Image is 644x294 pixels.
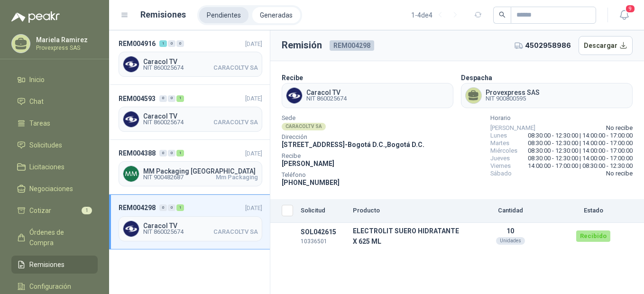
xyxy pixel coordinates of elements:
div: 0 [159,150,167,156]
span: Provexpress SAS [486,89,540,96]
span: Martes [490,139,509,147]
td: SOL042615 [297,223,349,250]
div: 1 [176,95,184,102]
span: NIT 900482687 [143,175,184,180]
div: 0 [159,95,167,102]
div: 0 [168,204,175,211]
span: [DATE] [245,204,262,211]
span: Chat [29,96,44,107]
span: Cotizar [29,205,51,216]
button: Descargar [579,36,633,55]
p: Mariela Ramirez [36,37,95,43]
span: search [499,11,506,18]
span: Miércoles [490,147,517,155]
span: Sede [282,116,424,120]
img: Company Logo [123,166,139,182]
li: Pendientes [199,7,248,23]
div: Recibido [576,230,610,242]
a: REM004388001[DATE] Company LogoMM Packaging [GEOGRAPHIC_DATA]NIT 900482687Mm Packaging [109,140,270,194]
span: REM004298 [330,40,374,51]
span: Configuración [29,281,71,292]
span: No recibe [606,170,633,177]
span: Tareas [29,118,50,129]
span: REM004388 [119,148,156,158]
span: Negociaciones [29,184,73,194]
b: Despacha [461,74,492,82]
span: 1 [82,207,92,214]
span: Remisiones [29,259,64,270]
a: Inicio [11,71,98,89]
span: Licitaciones [29,162,64,172]
img: Company Logo [286,88,302,103]
a: Negociaciones [11,180,98,198]
span: Viernes [490,162,511,170]
td: ELECTROLIT SUERO HIDRATANTE X 625 ML [349,223,463,250]
span: REM004916 [119,38,156,49]
span: Solicitudes [29,140,62,150]
div: 0 [168,95,175,102]
span: NIT 860025674 [143,229,184,235]
a: Solicitudes [11,136,98,154]
div: 1 [176,204,184,211]
span: Mm Packaging [216,175,258,180]
p: 10336501 [301,237,345,246]
span: Recibe [282,154,424,158]
span: No recibe [606,124,633,132]
img: Logo peakr [11,11,60,23]
img: Company Logo [123,111,139,127]
th: Estado [558,199,629,223]
div: 0 [168,40,175,47]
span: REM004298 [119,202,156,213]
img: Company Logo [123,221,139,237]
span: REM004593 [119,93,156,104]
a: Generadas [252,7,300,23]
span: CARACOLTV SA [213,229,258,235]
span: Caracol TV [143,58,258,65]
span: Dirección [282,135,424,139]
span: [PHONE_NUMBER] [282,179,340,186]
h1: Remisiones [140,8,186,21]
span: [DATE] [245,95,262,102]
span: 08:30:00 - 12:30:00 | 14:00:00 - 17:00:00 [528,132,633,139]
img: Company Logo [123,56,139,72]
h3: Remisión [282,38,322,53]
div: 1 [159,40,167,47]
span: 08:30:00 - 12:30:00 | 14:00:00 - 17:00:00 [528,147,633,155]
div: 0 [176,40,184,47]
p: 10 [467,227,554,235]
b: Recibe [282,74,303,82]
span: NIT 860025674 [143,65,184,71]
span: 4502958986 [525,40,571,51]
td: Recibido [558,223,629,250]
span: [PERSON_NAME] [282,160,334,167]
span: Horario [490,116,633,120]
a: Tareas [11,114,98,132]
span: 14:00:00 - 17:00:00 | 08:30:00 - 12:30:00 [528,162,633,170]
span: Caracol TV [306,89,347,96]
div: CARACOLTV SA [282,123,326,130]
a: REM004916100[DATE] Company LogoCaracol TVNIT 860025674CARACOLTV SA [109,30,270,85]
a: Chat [11,92,98,110]
a: REM004298001[DATE] Company LogoCaracol TVNIT 860025674CARACOLTV SA [109,194,270,249]
span: Caracol TV [143,222,258,229]
span: NIT 860025674 [143,119,184,125]
th: Producto [349,199,463,223]
button: 9 [616,7,633,24]
span: CARACOLTV SA [213,119,258,125]
span: Teléfono [282,173,424,177]
th: Cantidad [463,199,558,223]
a: Cotizar1 [11,202,98,220]
span: NIT 900800595 [486,96,540,101]
span: 08:30:00 - 12:30:00 | 14:00:00 - 17:00:00 [528,139,633,147]
span: MM Packaging [GEOGRAPHIC_DATA] [143,168,258,175]
div: 1 [176,150,184,156]
a: REM004593001[DATE] Company LogoCaracol TVNIT 860025674CARACOLTV SA [109,85,270,139]
a: Licitaciones [11,158,98,176]
th: Solicitud [297,199,349,223]
span: Caracol TV [143,113,258,119]
div: 1 - 4 de 4 [411,8,463,23]
span: Jueves [490,155,510,162]
p: Provexpress SAS [36,45,95,51]
span: 08:30:00 - 12:30:00 | 14:00:00 - 17:00:00 [528,155,633,162]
